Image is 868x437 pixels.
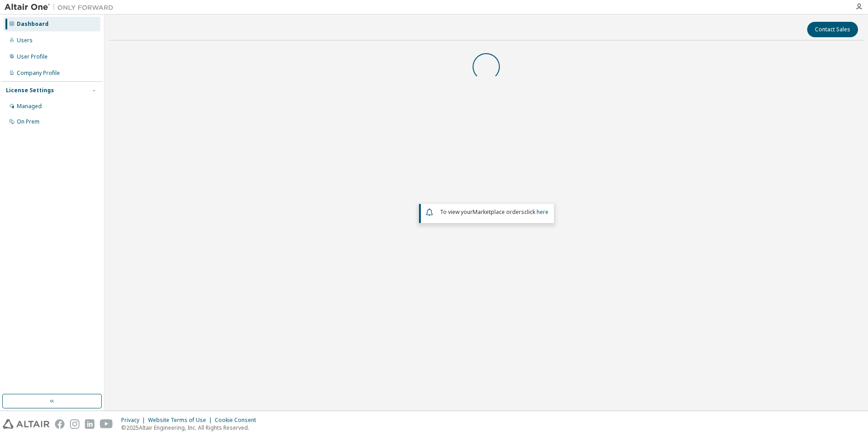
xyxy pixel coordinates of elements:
[17,118,39,125] div: On Prem
[17,70,60,77] div: Company Profile
[807,22,858,37] button: Contact Sales
[215,417,261,424] div: Cookie Consent
[537,208,548,216] a: here
[121,424,261,432] p: © 2025 Altair Engineering, Inc. All Rights Reserved.
[55,419,64,429] img: facebook.svg
[121,417,148,424] div: Privacy
[148,417,215,424] div: Website Terms of Use
[85,419,94,429] img: linkedin.svg
[473,208,524,216] em: Marketplace orders
[17,53,48,60] div: User Profile
[17,103,42,110] div: Managed
[3,419,49,429] img: altair_logo.svg
[5,3,118,12] img: Altair One
[17,20,49,28] div: Dashboard
[17,37,33,44] div: Users
[70,419,79,429] img: instagram.svg
[6,87,54,94] div: License Settings
[100,419,113,429] img: youtube.svg
[440,208,548,216] span: To view your click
